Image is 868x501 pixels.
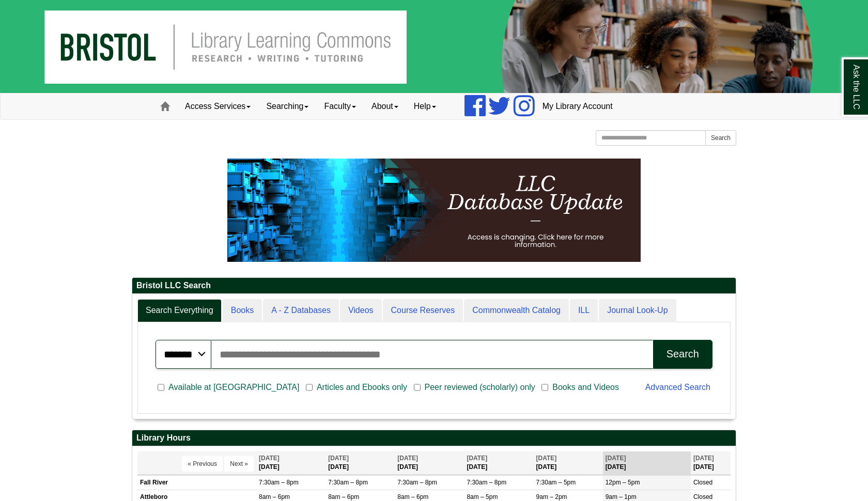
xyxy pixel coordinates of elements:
span: 8am – 5pm [467,493,498,500]
a: About [364,93,406,119]
button: Search [705,130,736,146]
a: My Library Account [535,93,621,119]
a: Search Everything [137,299,222,322]
span: [DATE] [259,455,280,462]
span: Closed [693,479,712,486]
span: 8am – 6pm [259,493,290,500]
span: 7:30am – 5pm [536,479,576,486]
span: 7:30am – 8pm [328,479,368,486]
a: Access Services [177,93,258,119]
a: Videos [340,299,382,322]
span: 7:30am – 8pm [467,479,506,486]
span: Articles and Ebooks only [313,381,411,394]
a: Course Reserves [383,299,463,322]
span: 8am – 6pm [328,493,359,500]
h2: Bristol LLC Search [132,278,736,294]
span: [DATE] [467,455,487,462]
a: ILL [570,299,598,322]
th: [DATE] [603,451,691,475]
h2: Library Hours [132,430,736,446]
span: [DATE] [693,455,714,462]
a: Searching [258,93,316,119]
input: Books and Videos [541,383,548,392]
a: A - Z Databases [263,299,339,322]
th: [DATE] [326,451,395,475]
a: Books [223,299,262,322]
span: 7:30am – 8pm [397,479,437,486]
a: Help [406,93,444,119]
span: 9am – 1pm [606,493,637,500]
img: HTML tutorial [227,159,641,262]
th: [DATE] [691,451,731,475]
input: Available at [GEOGRAPHIC_DATA] [158,383,164,392]
span: 12pm – 5pm [606,479,640,486]
a: Journal Look-Up [599,299,676,322]
span: Books and Videos [548,381,623,394]
a: Commonwealth Catalog [464,299,569,322]
span: [DATE] [536,455,557,462]
span: [DATE] [328,455,349,462]
th: [DATE] [395,451,464,475]
div: Search [667,348,699,360]
span: Available at [GEOGRAPHIC_DATA] [164,381,303,394]
td: Fall River [137,475,256,490]
span: 8am – 6pm [397,493,428,500]
a: Faculty [316,93,364,119]
th: [DATE] [256,451,326,475]
a: Advanced Search [645,383,710,392]
button: Search [653,340,712,369]
input: Peer reviewed (scholarly) only [414,383,421,392]
span: [DATE] [397,455,418,462]
input: Articles and Ebooks only [306,383,313,392]
button: « Previous [182,456,223,472]
th: [DATE] [464,451,533,475]
span: 7:30am – 8pm [259,479,299,486]
span: [DATE] [606,455,626,462]
span: Closed [693,493,712,500]
span: Peer reviewed (scholarly) only [421,381,539,394]
button: Next » [224,456,254,472]
th: [DATE] [534,451,603,475]
span: 9am – 2pm [536,493,567,500]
